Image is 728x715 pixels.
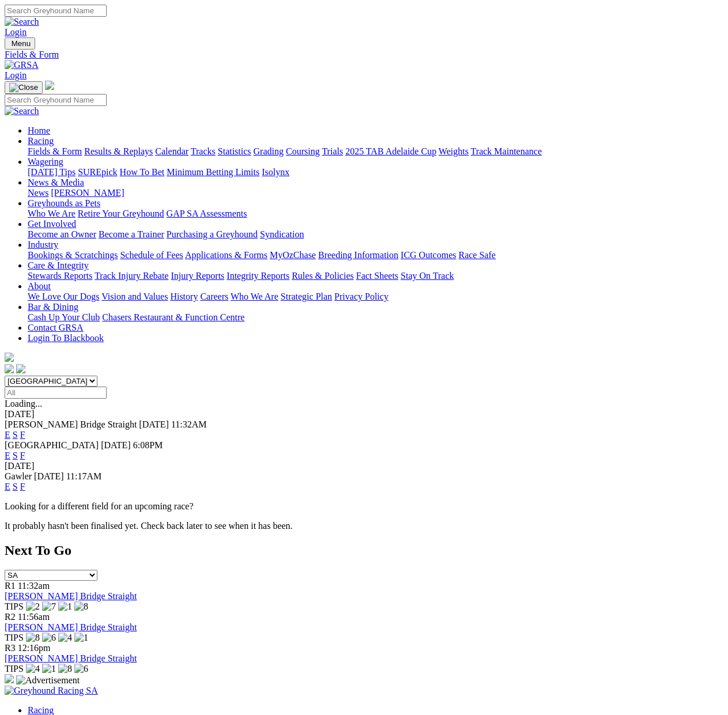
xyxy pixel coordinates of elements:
a: Wagering [28,157,63,167]
span: 6:08PM [133,440,163,450]
span: TIPS [5,601,24,611]
a: Fields & Form [5,50,723,60]
a: Isolynx [262,167,289,177]
div: News & Media [28,188,723,198]
a: News & Media [28,177,84,187]
a: Care & Integrity [28,260,89,270]
a: Login [5,27,27,37]
a: Stay On Track [401,271,454,281]
a: Greyhounds as Pets [28,198,100,208]
a: E [5,482,10,491]
a: [PERSON_NAME] [51,188,124,198]
img: GRSA [5,60,39,70]
a: Industry [28,240,58,249]
img: 8 [58,664,72,674]
span: TIPS [5,664,24,674]
a: Coursing [286,146,320,156]
a: F [20,430,25,440]
div: Racing [28,146,723,157]
a: Breeding Information [318,250,398,260]
span: R3 [5,643,16,653]
div: [DATE] [5,409,723,419]
a: SUREpick [78,167,117,177]
a: Home [28,126,50,135]
span: Loading... [5,399,42,408]
span: Menu [12,39,31,48]
img: 15187_Greyhounds_GreysPlayCentral_Resize_SA_WebsiteBanner_300x115_2025.jpg [5,674,14,683]
a: Racing [28,136,54,146]
span: [DATE] [139,419,169,429]
a: Purchasing a Greyhound [167,229,258,239]
a: Grading [254,146,284,156]
img: facebook.svg [5,364,14,373]
span: R2 [5,612,16,622]
a: Who We Are [28,209,76,218]
img: logo-grsa-white.png [5,353,14,362]
a: Track Injury Rebate [95,271,168,281]
span: 11:32am [18,581,50,591]
input: Select date [5,387,107,399]
span: [DATE] [34,471,64,481]
img: Search [5,106,39,116]
a: Rules & Policies [292,271,354,281]
img: Search [5,17,39,27]
button: Toggle navigation [5,81,43,94]
a: Weights [439,146,469,156]
a: Bookings & Scratchings [28,250,118,260]
span: R1 [5,581,16,591]
a: Schedule of Fees [120,250,183,260]
div: Get Involved [28,229,723,240]
span: Gawler [5,471,32,481]
a: S [13,451,18,460]
a: S [13,482,18,491]
img: 7 [42,601,56,612]
a: Applications & Forms [185,250,267,260]
img: 2 [26,601,40,612]
a: Login To Blackbook [28,333,104,343]
a: Become a Trainer [99,229,164,239]
a: [PERSON_NAME] Bridge Straight [5,653,137,663]
a: Bar & Dining [28,302,78,312]
a: Who We Are [231,292,278,301]
img: 6 [74,664,88,674]
a: Minimum Betting Limits [167,167,259,177]
img: logo-grsa-white.png [45,81,54,90]
a: Fact Sheets [356,271,398,281]
span: 11:17AM [66,471,102,481]
a: Vision and Values [101,292,168,301]
a: E [5,430,10,440]
div: Greyhounds as Pets [28,209,723,219]
a: History [170,292,198,301]
a: 2025 TAB Adelaide Cup [345,146,436,156]
a: Injury Reports [171,271,224,281]
a: Fields & Form [28,146,82,156]
a: Privacy Policy [334,292,388,301]
a: How To Bet [120,167,165,177]
span: 11:32AM [171,419,207,429]
div: Care & Integrity [28,271,723,281]
input: Search [5,5,107,17]
div: Wagering [28,167,723,177]
img: Greyhound Racing SA [5,686,98,696]
a: Retire Your Greyhound [78,209,164,218]
partial: It probably hasn't been finalised yet. Check back later to see when it has been. [5,521,293,531]
img: 6 [42,633,56,643]
a: [DATE] Tips [28,167,76,177]
a: F [20,482,25,491]
p: Looking for a different field for an upcoming race? [5,501,723,512]
a: Login [5,70,27,80]
a: F [20,451,25,460]
span: 12:16pm [18,643,51,653]
a: About [28,281,51,291]
a: Become an Owner [28,229,96,239]
a: ICG Outcomes [401,250,456,260]
a: Syndication [260,229,304,239]
div: About [28,292,723,302]
a: Results & Replays [84,146,153,156]
a: Stewards Reports [28,271,92,281]
img: 1 [74,633,88,643]
a: E [5,451,10,460]
a: Track Maintenance [471,146,542,156]
span: 11:56am [18,612,50,622]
